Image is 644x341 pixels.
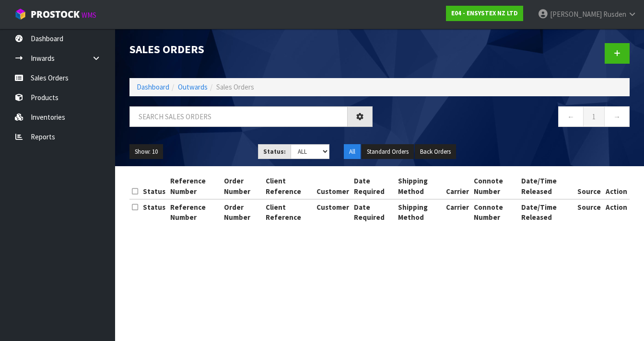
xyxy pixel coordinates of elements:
nav: Page navigation [387,106,630,130]
th: Date Required [351,199,396,225]
th: Reference Number [168,199,222,225]
th: Reference Number [168,173,222,199]
a: ← [558,106,584,127]
th: Shipping Method [396,173,444,199]
input: Search sales orders [129,106,348,127]
th: Date/Time Released [519,199,575,225]
th: Carrier [444,199,471,225]
span: ProStock [31,8,80,21]
a: 1 [583,106,605,127]
th: Order Number [222,173,263,199]
th: Customer [314,199,351,225]
strong: Status: [263,148,286,156]
th: Action [603,173,630,199]
th: Order Number [222,199,263,225]
th: Connote Number [471,173,519,199]
img: cube-alt.png [14,8,26,20]
a: → [604,106,630,127]
th: Client Reference [263,173,314,199]
th: Source [575,173,603,199]
button: All [344,144,361,159]
span: Sales Orders [216,82,254,91]
strong: E04 - ENSYSTEX NZ LTD [451,9,518,17]
h1: Sales Orders [129,43,373,56]
th: Action [603,199,630,225]
th: Connote Number [471,199,519,225]
th: Status [141,173,168,199]
th: Source [575,199,603,225]
th: Customer [314,173,351,199]
th: Client Reference [263,199,314,225]
small: WMS [82,11,96,20]
th: Shipping Method [396,199,444,225]
a: Outwards [178,82,208,91]
th: Date Required [351,173,396,199]
th: Date/Time Released [519,173,575,199]
span: [PERSON_NAME] [550,10,602,19]
th: Status [141,199,168,225]
button: Show: 10 [129,144,163,159]
th: Carrier [444,173,471,199]
a: Dashboard [137,82,169,91]
button: Back Orders [415,144,456,159]
span: Rusden [603,10,626,19]
button: Standard Orders [362,144,414,159]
